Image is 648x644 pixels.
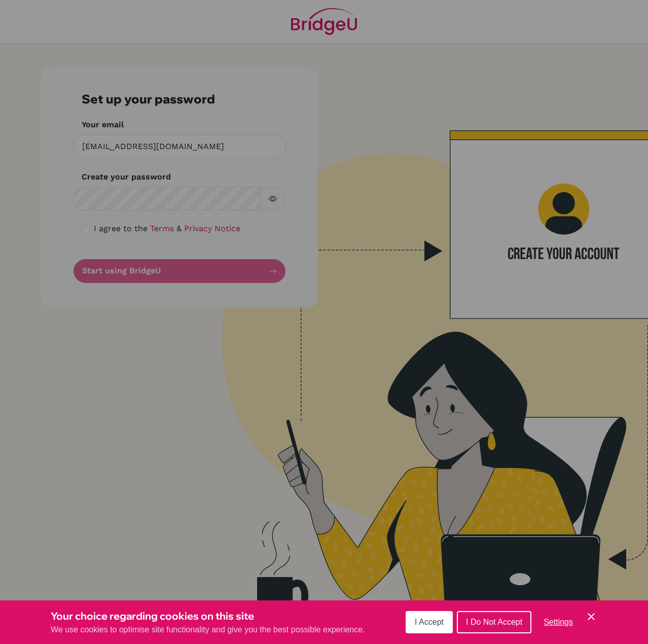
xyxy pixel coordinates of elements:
p: We use cookies to optimise site functionality and give you the best possible experience. [51,624,365,636]
h3: Your choice regarding cookies on this site [51,609,365,624]
span: I Do Not Accept [466,618,522,626]
button: Settings [535,612,581,632]
button: Save and close [585,611,597,623]
span: Settings [544,618,573,626]
button: I Accept [406,611,453,633]
span: I Accept [415,618,444,626]
button: I Do Not Accept [457,611,531,633]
